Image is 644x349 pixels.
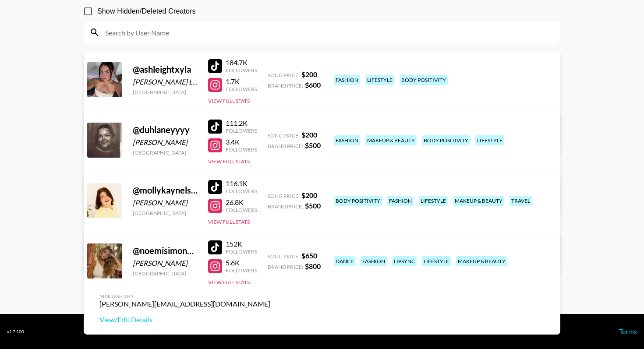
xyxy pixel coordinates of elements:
[268,264,303,270] span: Brand Price:
[301,191,317,199] strong: $ 200
[208,279,250,286] button: View Full Stats
[510,196,532,206] div: travel
[226,188,257,194] div: Followers
[268,253,300,260] span: Song Price:
[334,196,382,206] div: body positivity
[305,201,321,210] strong: $ 500
[365,135,417,145] div: makeup & beauty
[387,196,414,206] div: fashion
[133,89,198,95] div: [GEOGRAPHIC_DATA]
[392,256,417,266] div: lipsync
[208,98,250,104] button: View Full Stats
[226,86,257,92] div: Followers
[133,210,198,216] div: [GEOGRAPHIC_DATA]
[400,75,448,85] div: body positivity
[133,138,198,147] div: [PERSON_NAME]
[133,124,198,135] div: @ duhlaneyyyy
[226,58,257,67] div: 184.7K
[133,185,198,196] div: @ mollykaynelson
[361,256,387,266] div: fashion
[226,127,257,134] div: Followers
[226,267,257,274] div: Followers
[97,6,196,17] span: Show Hidden/Deleted Creators
[7,329,24,335] div: v 1.7.100
[422,135,470,145] div: body positivity
[305,141,321,149] strong: $ 500
[268,72,300,78] span: Song Price:
[226,240,257,248] div: 152K
[226,137,257,146] div: 3.4K
[301,130,317,139] strong: $ 200
[226,77,257,86] div: 1.7K
[99,300,270,308] div: [PERSON_NAME][EMAIL_ADDRESS][DOMAIN_NAME]
[419,196,448,206] div: lifestyle
[226,198,257,207] div: 26.8K
[268,143,303,149] span: Brand Price:
[100,25,555,39] input: Search by User Name
[226,207,257,213] div: Followers
[334,135,360,145] div: fashion
[365,75,394,85] div: lifestyle
[422,256,451,266] div: lifestyle
[133,78,198,86] div: [PERSON_NAME] Lusetich-[PERSON_NAME]
[334,256,355,266] div: dance
[208,158,250,165] button: View Full Stats
[133,259,198,268] div: [PERSON_NAME]
[133,270,198,277] div: [GEOGRAPHIC_DATA]
[99,315,270,324] a: View/Edit Details
[226,146,257,153] div: Followers
[305,81,321,89] strong: $ 600
[99,293,270,300] div: Managed By
[133,149,198,156] div: [GEOGRAPHIC_DATA]
[305,262,321,270] strong: $ 800
[301,70,317,78] strong: $ 200
[334,75,360,85] div: fashion
[133,245,198,256] div: @ noemisimoncouceiro
[301,251,317,260] strong: $ 650
[475,135,504,145] div: lifestyle
[268,132,300,139] span: Song Price:
[133,198,198,207] div: [PERSON_NAME]
[226,67,257,74] div: Followers
[133,64,198,75] div: @ ashleightxyla
[226,248,257,255] div: Followers
[268,82,303,89] span: Brand Price:
[226,258,257,267] div: 5.6K
[268,193,300,199] span: Song Price:
[268,203,303,210] span: Brand Price:
[226,179,257,188] div: 116.1K
[208,219,250,225] button: View Full Stats
[453,196,504,206] div: makeup & beauty
[619,327,637,335] a: Terms
[226,119,257,127] div: 111.2K
[456,256,507,266] div: makeup & beauty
